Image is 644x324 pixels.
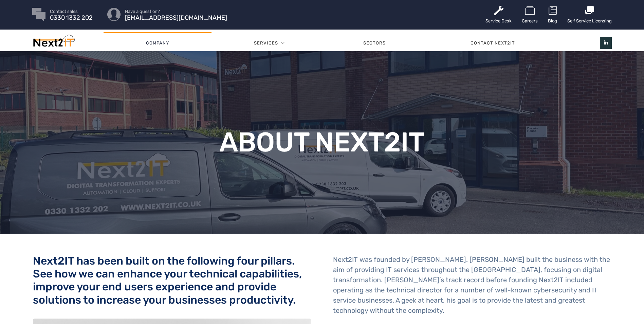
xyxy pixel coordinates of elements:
[104,33,211,53] a: Company
[254,33,278,53] a: Services
[333,254,611,316] p: Next2IT was founded by [PERSON_NAME]. [PERSON_NAME] built the business with the aim of providing ...
[33,254,311,307] h2: Next2IT has been built on the following four pillars. See how we can enhance your technical capab...
[50,9,93,20] a: Contact sales 0330 1332 202
[320,33,428,53] a: Sectors
[50,16,93,20] span: 0330 1332 202
[32,35,75,50] img: Next2IT
[125,9,227,14] span: Have a question?
[125,16,227,20] span: [EMAIL_ADDRESS][DOMAIN_NAME]
[125,9,227,20] a: Have a question? [EMAIL_ADDRESS][DOMAIN_NAME]
[50,9,93,14] span: Contact sales
[428,33,557,53] a: Contact Next2IT
[177,129,467,156] h1: About Next2IT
